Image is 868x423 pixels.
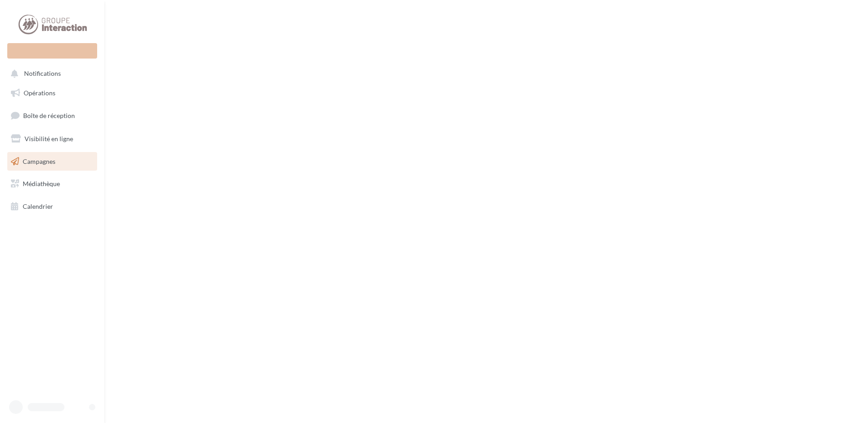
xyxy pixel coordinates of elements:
span: Opérations [24,89,55,97]
span: Boîte de réception [23,112,75,119]
span: Médiathèque [23,180,60,187]
a: Boîte de réception [5,106,99,125]
span: Notifications [24,70,61,78]
a: Visibilité en ligne [5,129,99,148]
span: Visibilité en ligne [25,135,73,143]
span: Campagnes [23,157,55,165]
a: Médiathèque [5,174,99,193]
div: Nouvelle campagne [7,43,97,59]
a: Calendrier [5,197,99,216]
span: Calendrier [23,202,53,210]
a: Campagnes [5,152,99,171]
a: Opérations [5,84,99,103]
